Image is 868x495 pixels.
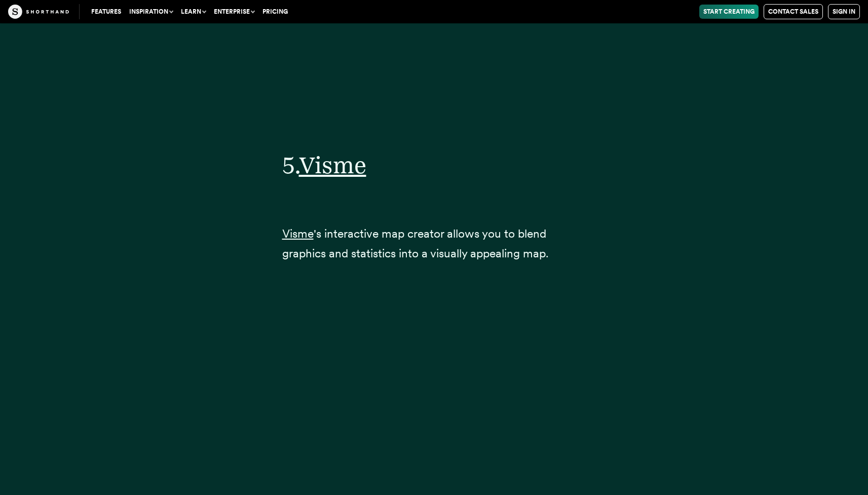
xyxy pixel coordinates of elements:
[125,5,177,19] button: Inspiration
[258,5,292,19] a: Pricing
[210,5,258,19] button: Enterprise
[299,151,366,179] a: Visme
[699,5,759,19] a: Start Creating
[828,4,860,19] a: Sign in
[87,5,125,19] a: Features
[282,151,299,179] span: 5.
[764,4,823,19] a: Contact Sales
[177,5,210,19] button: Learn
[282,226,314,241] a: Visme
[282,226,549,260] span: 's interactive map creator allows you to blend graphics and statistics into a visually appealing ...
[8,5,69,19] img: The Craft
